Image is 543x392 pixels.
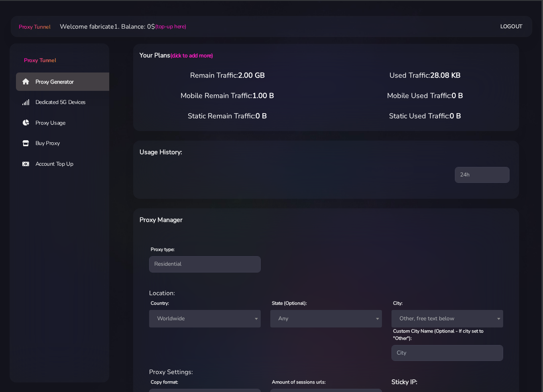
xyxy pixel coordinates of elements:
[272,300,307,307] label: State (Optional):
[50,22,186,31] li: Welcome fabricate1. Balance: 0$
[170,52,212,59] a: (click to add more)
[17,20,50,33] a: Proxy Tunnel
[252,91,274,100] span: 1.00 B
[393,327,503,342] label: Custom City Name (Optional - If city set to "Other"):
[140,215,353,225] h6: Proxy Manager
[430,71,460,80] span: 28.08 KB
[396,313,498,324] span: Other, free text below
[256,111,267,121] span: 0 B
[326,111,524,122] div: Static Used Traffic:
[16,93,116,112] a: Dedicated 5G Devices
[393,300,403,307] label: City:
[144,288,508,298] div: Location:
[24,57,56,64] span: Proxy Tunnel
[450,111,461,121] span: 0 B
[151,378,178,386] label: Copy format:
[128,70,326,81] div: Remain Traffic:
[500,19,523,34] a: Logout
[16,73,116,91] a: Proxy Generator
[270,310,382,327] span: Any
[16,134,116,153] a: Buy Proxy
[128,90,326,101] div: Mobile Remain Traffic:
[128,111,326,122] div: Static Remain Traffic:
[149,310,261,327] span: Worldwide
[151,300,169,307] label: Country:
[16,114,116,132] a: Proxy Usage
[392,310,503,327] span: Other, free text below
[326,90,524,101] div: Mobile Used Traffic:
[452,91,463,100] span: 0 B
[392,345,503,361] input: City
[154,313,256,324] span: Worldwide
[144,367,508,377] div: Proxy Settings:
[140,50,353,61] h6: Your Plans
[392,377,503,387] h6: Sticky IP:
[275,313,377,324] span: Any
[19,23,50,31] span: Proxy Tunnel
[326,70,524,81] div: Used Traffic:
[238,71,265,80] span: 2.00 GB
[272,378,326,386] label: Amount of sessions urls:
[155,22,186,31] a: (top-up here)
[151,246,175,253] label: Proxy type:
[140,147,353,157] h6: Usage History:
[10,43,109,65] a: Proxy Tunnel
[497,346,533,382] iframe: Webchat Widget
[16,155,116,173] a: Account Top Up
